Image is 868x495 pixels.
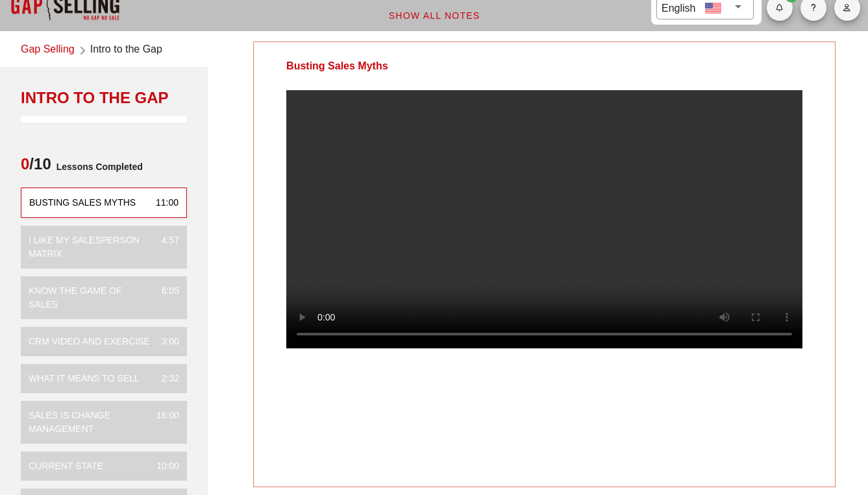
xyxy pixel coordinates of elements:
div: CRM VIDEO and EXERCISE [29,335,150,348]
div: What it means to sell [29,372,140,385]
div: I Like My Salesperson Matrix [29,234,151,261]
div: Busting Sales Myths [29,196,136,210]
span: /10 [21,154,51,180]
div: 10:00 [146,459,179,473]
span: 0 [21,155,29,173]
span: Show All Notes [388,10,480,21]
div: Sales is Change Management [29,409,146,436]
div: Intro to the Gap [21,88,187,108]
div: Current State [29,459,103,473]
div: Know the Game of Sales [29,284,151,311]
div: 11:00 [145,196,179,210]
div: 3:00 [151,335,179,348]
div: 2:32 [151,372,179,385]
div: Busting Sales Myths [254,42,420,90]
span: Intro to the Gap [90,42,162,59]
div: 16:00 [146,409,179,436]
span: Lessons Completed [51,154,143,180]
div: 4:57 [151,234,179,261]
button: Show All Notes [378,4,491,27]
div: 6:05 [151,284,179,311]
a: Gap Selling [21,42,75,59]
